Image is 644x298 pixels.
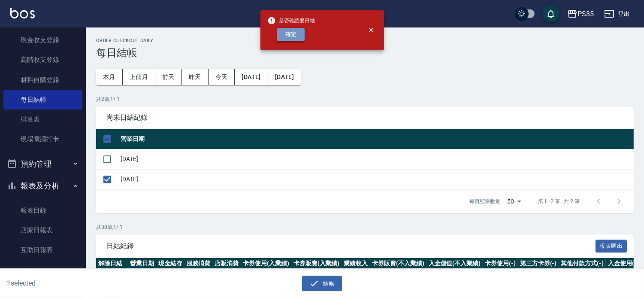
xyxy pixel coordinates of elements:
[277,28,305,41] button: 確定
[483,258,518,269] th: 卡券使用(-)
[184,258,213,269] th: 服務消費
[596,240,627,253] button: 報表匯出
[564,5,597,23] button: PS35
[7,278,159,289] h6: 1 selected
[302,276,342,292] button: 結帳
[106,113,623,122] span: 尚未日結紀錄
[538,198,580,205] p: 第 1–2 筆 共 2 筆
[118,149,634,169] td: [DATE]
[3,90,82,109] a: 每日結帳
[155,69,182,85] button: 前天
[3,240,82,260] a: 互助日報表
[469,198,500,205] p: 每頁顯示數量
[96,69,123,85] button: 本月
[291,258,342,269] th: 卡券販賣(入業績)
[96,223,634,231] p: 共 30 筆, 1 / 1
[123,69,155,85] button: 上個月
[3,175,82,197] button: 報表及分析
[212,258,241,269] th: 店販消費
[268,69,301,85] button: [DATE]
[542,5,559,22] button: save
[559,258,606,269] th: 其他付款方式(-)
[3,30,82,50] a: 現金收支登錄
[3,260,82,280] a: 互助點數明細
[96,47,634,59] h3: 每日結帳
[342,258,370,269] th: 業績收入
[3,129,82,149] a: 現場電腦打卡
[209,69,235,85] button: 今天
[596,241,627,249] a: 報表匯出
[182,69,209,85] button: 昨天
[3,220,82,240] a: 店家日報表
[241,258,291,269] th: 卡券使用(入業績)
[3,50,82,70] a: 高階收支登錄
[601,6,634,22] button: 登出
[3,70,82,90] a: 材料自購登錄
[3,109,82,129] a: 排班表
[96,95,634,103] p: 共 2 筆, 1 / 1
[10,8,35,18] img: Logo
[156,258,184,269] th: 現金結存
[267,16,315,25] span: 是否確認要日結
[606,258,641,269] th: 入金使用(-)
[118,169,634,189] td: [DATE]
[235,69,268,85] button: [DATE]
[3,153,82,175] button: 預約管理
[362,21,381,40] button: close
[96,258,128,269] th: 解除日結
[118,129,634,149] th: 營業日期
[370,258,426,269] th: 卡券販賣(不入業績)
[3,201,82,220] a: 報表目錄
[577,9,594,19] div: PS35
[426,258,483,269] th: 入金儲值(不入業績)
[504,190,524,213] div: 50
[518,258,559,269] th: 第三方卡券(-)
[128,258,156,269] th: 營業日期
[106,242,596,250] span: 日結紀錄
[96,38,634,43] h2: Order checkout daily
